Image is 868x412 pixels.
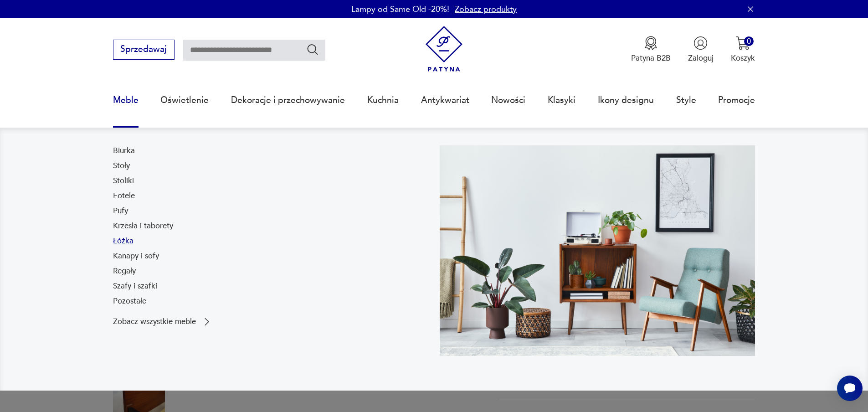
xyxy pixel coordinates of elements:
[113,206,128,216] a: Pufy
[113,145,135,156] a: Biurka
[421,26,467,72] img: Patyna - sklep z meblami i dekoracjami vintage
[113,175,134,186] a: Stoliki
[644,36,658,50] img: Ikona medalu
[731,36,755,63] button: 0Koszyk
[744,36,754,46] div: 0
[631,36,671,63] a: Ikona medaluPatyna B2B
[736,36,750,50] img: Ikona koszyka
[367,79,399,121] a: Kuchnia
[491,79,525,121] a: Nowości
[440,145,755,356] img: 969d9116629659dbb0bd4e745da535dc.jpg
[598,79,654,121] a: Ikony designu
[693,36,708,50] img: Ikonka użytkownika
[631,36,671,63] button: Patyna B2B
[113,160,130,171] a: Stoły
[113,296,146,307] a: Pozostałe
[731,53,755,63] p: Koszyk
[837,376,863,401] iframe: Smartsupp widget button
[160,79,209,121] a: Oświetlenie
[113,46,175,54] a: Sprzedawaj
[113,316,212,327] a: Zobacz wszystkie meble
[113,191,135,201] a: Fotele
[113,40,175,60] button: Sprzedawaj
[455,4,517,15] a: Zobacz produkty
[676,79,696,121] a: Style
[351,4,449,15] p: Lampy od Same Old -20%!
[113,236,134,247] a: Łóżka
[421,79,469,121] a: Antykwariat
[631,53,671,63] p: Patyna B2B
[113,79,139,121] a: Meble
[113,251,159,262] a: Kanapy i sofy
[113,266,136,277] a: Regały
[688,53,714,63] p: Zaloguj
[113,318,196,325] p: Zobacz wszystkie meble
[688,36,714,63] button: Zaloguj
[718,79,755,121] a: Promocje
[231,79,345,121] a: Dekoracje i przechowywanie
[548,79,575,121] a: Klasyki
[306,43,319,56] button: Szukaj
[113,221,173,232] a: Krzesła i taborety
[113,281,157,292] a: Szafy i szafki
